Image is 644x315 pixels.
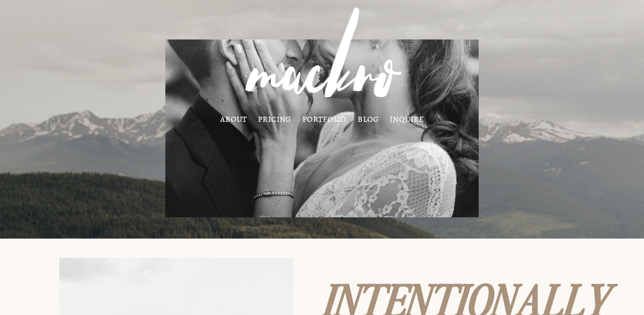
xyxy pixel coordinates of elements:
a: blog [357,115,379,122]
a: portfolio [302,115,347,122]
a: about [220,115,247,122]
a: pricing [258,115,291,122]
img: MACKRO PHOTOGRAPHY | Denver Colorado Wedding Photographer [228,1,417,114]
a: inquire [390,115,424,122]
